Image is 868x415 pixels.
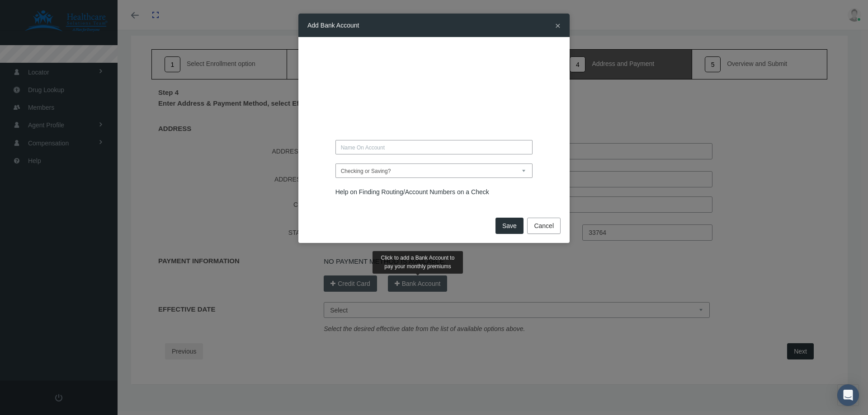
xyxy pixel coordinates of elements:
[527,218,561,234] button: Cancel
[555,21,561,30] button: Close
[307,20,359,30] h5: Add Bank Account
[335,188,489,196] a: Help on Finding Routing/Account Numbers on a Check
[373,251,463,274] div: Click to add a Bank Account to pay your monthly premiums
[495,218,524,234] button: Save
[837,384,859,406] div: Open Intercom Messenger
[335,140,533,154] input: Name On Account
[555,20,561,31] span: ×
